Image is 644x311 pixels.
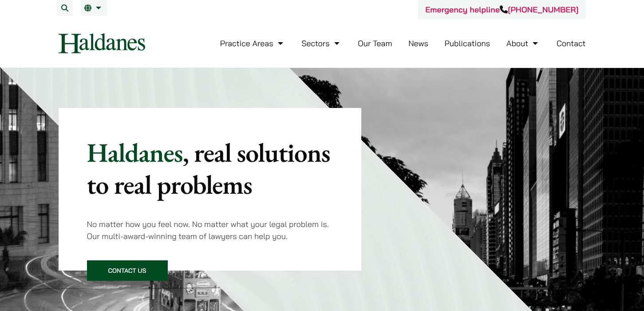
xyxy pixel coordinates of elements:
[87,136,333,200] p: Haldanes
[59,33,145,53] img: Logo of Haldanes
[87,135,330,202] mark: , real solutions to real problems
[408,38,428,48] a: News
[445,38,490,48] a: Publications
[301,38,341,48] a: Sectors
[557,38,586,48] a: Contact
[84,4,103,12] a: EN
[87,260,168,281] a: Contact Us
[87,218,333,242] p: No matter how you feel now. No matter what your legal problem is. Our multi-award-winning team of...
[506,38,540,48] a: About
[425,4,578,15] a: Emergency helpline[PHONE_NUMBER]
[358,38,392,48] a: Our Team
[220,38,285,48] a: Practice Areas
